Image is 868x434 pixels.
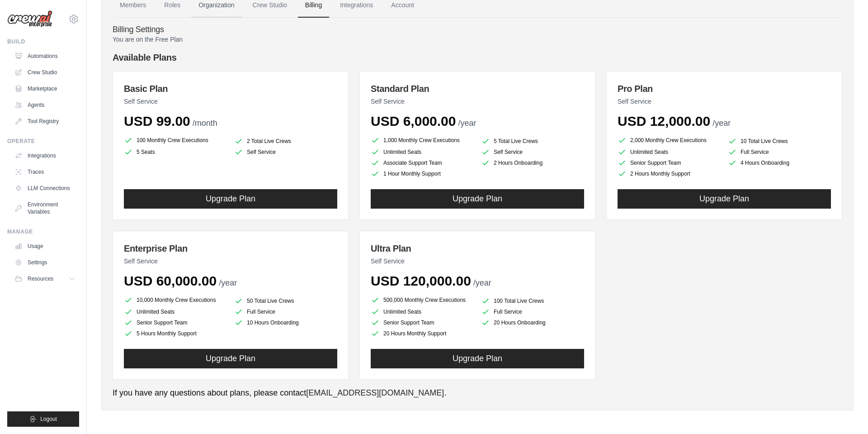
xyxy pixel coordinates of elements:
li: Full Service [234,307,337,316]
li: 100 Monthly Crew Executions [124,135,227,146]
div: Operate [7,138,79,145]
p: Self Service [618,97,831,106]
span: /year [219,278,237,287]
h3: Basic Plan [124,82,337,95]
li: Self Service [481,148,584,157]
li: Unlimited Seats [371,307,474,316]
li: 2 Total Live Crews [234,137,337,146]
span: Resources [28,275,53,282]
h3: Standard Plan [371,82,584,95]
li: Senior Support Team [124,318,227,327]
a: Usage [11,239,79,253]
a: Agents [11,98,79,112]
span: /year [458,119,476,128]
div: Manage [7,228,79,235]
button: Upgrade Plan [618,189,831,209]
button: Logout [7,411,79,427]
li: 2 Hours Monthly Support [618,169,721,178]
div: Build [7,38,79,45]
a: [EMAIL_ADDRESS][DOMAIN_NAME] [306,388,444,397]
a: Marketplace [11,81,79,96]
li: Self Service [234,148,337,157]
a: Integrations [11,148,79,163]
li: Senior Support Team [618,158,721,167]
span: /month [193,119,217,128]
button: Upgrade Plan [371,349,584,368]
li: 4 Hours Onboarding [728,158,831,167]
p: You are on the Free Plan [113,35,842,44]
p: Self Service [124,257,337,266]
button: Upgrade Plan [371,189,584,209]
img: Logo [7,10,52,28]
li: 10 Hours Onboarding [234,318,337,327]
li: 2,000 Monthly Crew Executions [618,135,721,146]
li: 500,000 Monthly Crew Executions [371,295,474,305]
li: Unlimited Seats [618,148,721,157]
h3: Pro Plan [618,82,831,95]
li: 1 Hour Monthly Support [371,169,474,178]
p: Self Service [371,257,584,266]
span: USD 6,000.00 [371,114,456,129]
li: 10 Total Live Crews [728,137,831,146]
span: /year [712,119,731,128]
li: 5 Hours Monthly Support [124,329,227,338]
li: 2 Hours Onboarding [481,158,584,167]
li: Senior Support Team [371,318,474,327]
a: Traces [11,165,79,179]
span: Logout [40,415,57,423]
li: 5 Seats [124,148,227,157]
button: Upgrade Plan [124,189,337,209]
span: USD 120,000.00 [371,273,471,288]
li: 5 Total Live Crews [481,137,584,146]
h3: Enterprise Plan [124,242,337,255]
a: Environment Variables [11,197,79,219]
button: Upgrade Plan [124,349,337,368]
a: Tool Registry [11,114,79,129]
span: /year [473,278,491,287]
button: Resources [11,272,79,286]
li: Unlimited Seats [124,307,227,316]
li: 20 Hours Monthly Support [371,329,474,338]
li: Full Service [728,148,831,157]
li: 100 Total Live Crews [481,296,584,305]
p: Self Service [124,97,337,106]
li: Unlimited Seats [371,148,474,157]
a: Automations [11,49,79,63]
li: Associate Support Team [371,158,474,167]
a: Settings [11,255,79,270]
li: Full Service [481,307,584,316]
iframe: Chat Widget [823,391,868,434]
span: USD 12,000.00 [618,114,710,129]
a: LLM Connections [11,181,79,196]
span: USD 99.00 [124,114,190,129]
h4: Available Plans [113,51,842,64]
span: USD 60,000.00 [124,273,217,288]
h4: Billing Settings [113,25,842,35]
li: 1,000 Monthly Crew Executions [371,135,474,146]
p: If you have any questions about plans, please contact . [113,387,842,399]
li: 10,000 Monthly Crew Executions [124,295,227,305]
li: 50 Total Live Crews [234,296,337,305]
p: Self Service [371,97,584,106]
a: Crew Studio [11,65,79,80]
h3: Ultra Plan [371,242,584,255]
li: 20 Hours Onboarding [481,318,584,327]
